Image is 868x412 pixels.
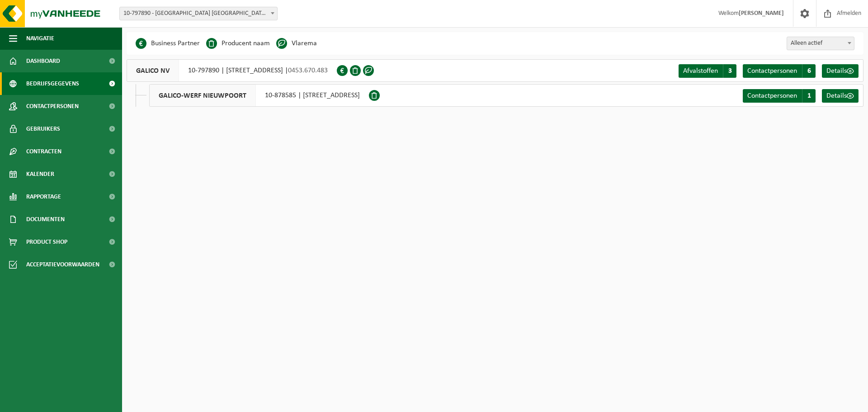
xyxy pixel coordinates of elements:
span: Product Shop [26,231,67,253]
strong: [PERSON_NAME] [739,10,784,17]
span: Rapportage [26,185,61,208]
span: 3 [723,64,736,78]
span: Contactpersonen [747,92,797,99]
span: 10-797890 - GALICO NV - VICHTE [120,7,277,20]
span: 6 [802,64,816,78]
span: 0453.670.483 [288,67,328,74]
span: Details [826,92,847,99]
span: Contactpersonen [26,95,79,118]
a: Details [822,64,859,78]
span: GALICO-WERF NIEUWPOORT [150,85,256,106]
span: Documenten [26,208,65,231]
div: 10-878585 | [STREET_ADDRESS] [149,84,369,107]
span: Dashboard [26,50,60,72]
span: 10-797890 - GALICO NV - VICHTE [119,7,278,20]
span: Alleen actief [787,37,854,50]
span: Bedrijfsgegevens [26,72,79,95]
span: Details [826,67,847,75]
li: Vlarema [276,37,317,50]
span: Acceptatievoorwaarden [26,253,99,276]
a: Afvalstoffen 3 [679,64,736,78]
a: Contactpersonen 6 [743,64,816,78]
span: Gebruikers [26,118,60,140]
li: Producent naam [206,37,270,50]
span: Contactpersonen [747,67,797,75]
span: Afvalstoffen [683,67,718,75]
a: Contactpersonen 1 [743,89,816,103]
span: Navigatie [26,27,54,50]
span: GALICO NV [127,60,179,81]
span: Contracten [26,140,61,163]
li: Business Partner [136,37,200,50]
a: Details [822,89,859,103]
span: Kalender [26,163,54,185]
span: Alleen actief [787,37,854,50]
span: 1 [802,89,816,103]
div: 10-797890 | [STREET_ADDRESS] | [127,59,337,82]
